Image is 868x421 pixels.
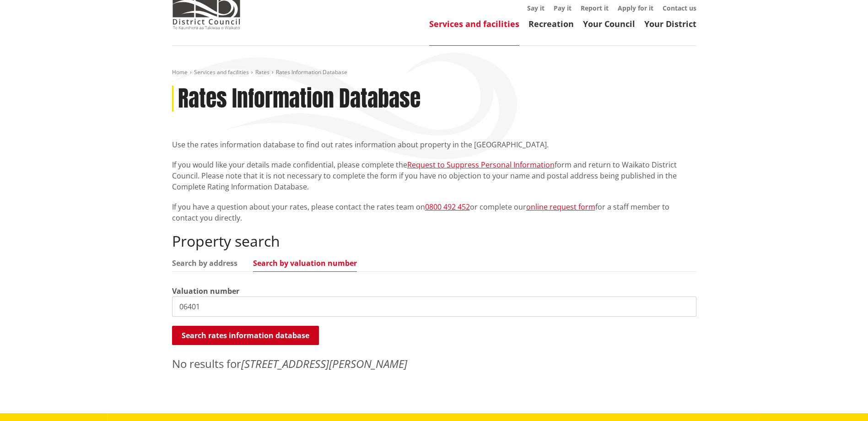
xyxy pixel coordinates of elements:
[255,68,270,76] a: Rates
[527,4,545,12] a: Say it
[276,68,347,76] span: Rates Information Database
[172,69,696,76] nav: breadcrumb
[526,202,595,212] a: online request form
[172,201,696,223] p: If you have a question about your rates, please contact the rates team on or complete our for a s...
[554,4,571,12] a: Pay it
[407,160,555,170] a: Request to Suppress Personal Information
[172,68,188,76] a: Home
[172,326,319,345] button: Search rates information database
[528,18,574,29] a: Recreation
[172,159,696,192] p: If you would like your details made confidential, please complete the form and return to Waikato ...
[172,297,696,317] input: e.g. 03920/020.01A
[241,356,407,371] em: [STREET_ADDRESS][PERSON_NAME]
[425,202,470,212] a: 0800 492 452
[663,4,696,12] a: Contact us
[581,4,609,12] a: Report it
[618,4,653,12] a: Apply for it
[172,232,696,250] h2: Property search
[583,18,635,29] a: Your Council
[194,68,249,76] a: Services and facilities
[172,259,237,267] a: Search by address
[253,259,357,267] a: Search by valuation number
[644,18,696,29] a: Your District
[172,139,696,150] p: Use the rates information database to find out rates information about property in the [GEOGRAPHI...
[172,356,696,372] p: No results for
[172,286,239,297] label: Valuation number
[178,86,421,112] h1: Rates Information Database
[429,18,519,29] a: Services and facilities
[826,383,859,416] iframe: Messenger Launcher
